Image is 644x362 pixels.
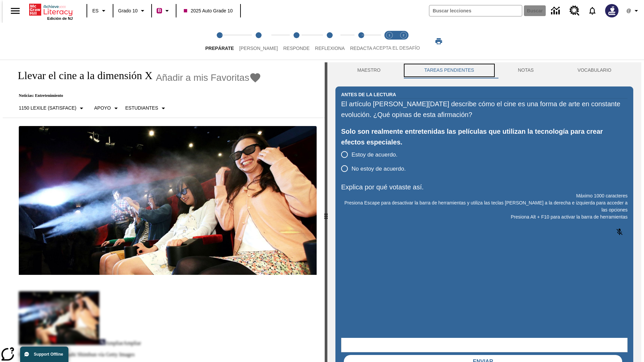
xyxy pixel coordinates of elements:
p: Explica por qué votaste así. [341,182,628,192]
span: Support Offline [34,352,63,357]
input: Buscar campo [429,5,522,16]
button: Lee step 2 of 5 [234,23,283,60]
button: TAREAS PENDIENTES [402,62,496,78]
button: Haga clic para activar la función de reconocimiento de voz [611,224,628,240]
p: Presiona Escape para desactivar la barra de herramientas y utiliza las teclas [PERSON_NAME] a la ... [341,199,628,214]
span: 2025 Auto Grade 10 [184,7,232,14]
button: Tipo de apoyo, Apoyo [92,102,123,114]
span: Añadir a mis Favoritas [156,72,250,83]
button: Redacta step 5 of 5 [345,23,378,60]
button: Perfil/Configuración [623,5,644,17]
span: Grado 10 [118,7,138,14]
span: Redacta [350,46,372,51]
span: ACEPTA EL DESAFÍO [373,45,420,51]
span: B [158,6,161,15]
text: 2 [402,34,404,37]
button: Abrir el menú lateral [5,1,25,21]
button: Reflexiona step 4 of 5 [310,23,350,60]
span: [PERSON_NAME] [239,46,278,51]
div: El artículo [PERSON_NAME][DATE] describe cómo el cine es una forma de arte en constante evolución... [341,99,628,120]
button: Boost El color de la clase es rojo violeta. Cambiar el color de la clase. [154,5,174,17]
span: Prepárate [205,46,234,51]
a: Centro de información [547,2,566,20]
span: ES [92,7,99,14]
button: Lenguaje: ES, Selecciona un idioma [89,5,111,17]
button: Escoja un nuevo avatar [601,2,623,19]
h2: Antes de la lectura [341,91,396,98]
button: Maestro [335,62,402,78]
button: Prepárate step 1 of 5 [200,23,239,60]
div: activity [327,62,641,362]
a: Centro de recursos, Se abrirá en una pestaña nueva. [566,2,584,20]
div: Solo son realmente entretenidas las películas que utilizan la tecnología para crear efectos espec... [341,126,628,147]
p: Noticias: Entretenimiento [11,93,261,98]
p: Estudiantes [125,105,158,112]
span: Responde [283,46,310,51]
span: Edición de NJ [47,16,73,20]
span: Estoy de acuerdo. [352,150,397,159]
div: Portada [29,2,73,20]
button: Imprimir [428,35,449,47]
h1: Llevar el cine a la dimensión X [11,69,153,82]
button: NOTAS [496,62,556,78]
button: VOCABULARIO [555,62,633,78]
a: Notificaciones [584,2,601,19]
button: Acepta el desafío contesta step 2 of 2 [394,23,413,60]
button: Acepta el desafío lee step 1 of 2 [380,23,399,60]
div: Pulsa la tecla de intro o la barra espaciadora y luego presiona las flechas de derecha e izquierd... [325,62,327,362]
button: Seleccionar estudiante [123,102,170,114]
button: Seleccione Lexile, 1150 Lexile (Satisface) [16,102,88,114]
button: Responde step 3 of 5 [278,23,315,60]
p: Máximo 1000 caracteres [341,192,628,199]
p: Apoyo [94,105,111,112]
p: Presiona Alt + F10 para activar la barra de herramientas [341,214,628,221]
button: Añadir a mis Favoritas - Llevar el cine a la dimensión X [156,72,262,83]
div: Instructional Panel Tabs [335,62,633,78]
button: Support Offline [20,347,68,362]
img: Avatar [605,4,619,17]
text: 1 [388,34,390,37]
body: Explica por qué votaste así. Máximo 1000 caracteres Presiona Alt + F10 para activar la barra de h... [3,5,98,11]
div: poll [341,147,411,176]
span: Reflexiona [315,46,345,51]
div: reading [3,62,325,359]
span: No estoy de acuerdo. [352,165,406,173]
button: Grado: Grado 10, Elige un grado [115,5,149,17]
p: 1150 Lexile (Satisface) [19,105,76,112]
span: @ [626,7,631,14]
img: El panel situado frente a los asientos rocía con agua nebulizada al feliz público en un cine equi... [19,126,317,275]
